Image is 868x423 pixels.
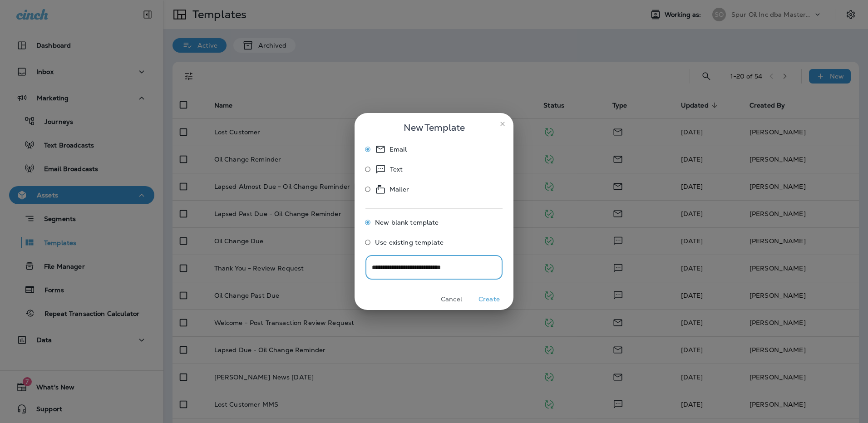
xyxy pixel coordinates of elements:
[390,164,403,175] p: Text
[434,292,469,306] button: Cancel
[375,219,439,226] span: New blank template
[390,144,407,155] p: Email
[495,117,510,131] button: close
[375,239,444,246] span: Use existing template
[404,120,465,135] span: New Template
[390,184,409,195] p: Mailer
[472,292,506,306] button: Create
